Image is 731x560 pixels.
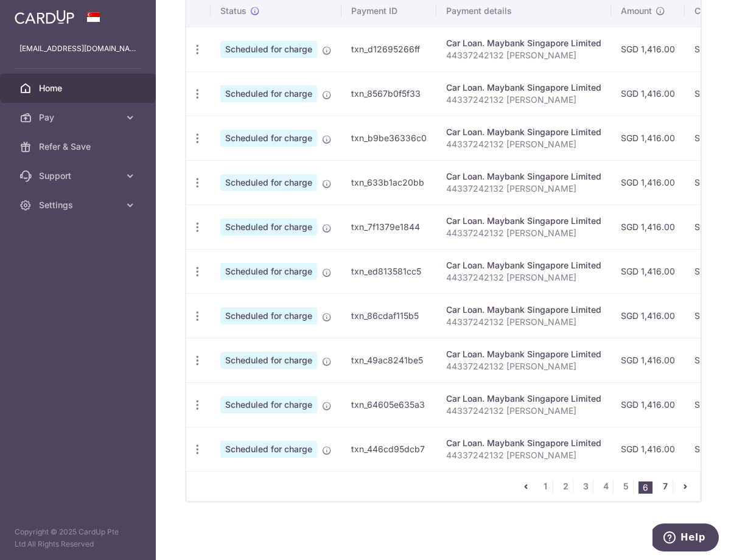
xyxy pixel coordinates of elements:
td: txn_ed813581cc5 [341,249,436,293]
span: Scheduled for charge [220,174,317,191]
span: Scheduled for charge [220,441,317,458]
nav: pager [519,472,700,501]
span: Amount [621,5,652,17]
p: 44337242132 [PERSON_NAME] [446,360,601,373]
p: 44337242132 [PERSON_NAME] [446,227,601,239]
span: Pay [39,111,119,124]
div: Car Loan. Maybank Singapore Limited [446,259,601,271]
td: txn_7f1379e1844 [341,205,436,249]
span: Support [39,170,119,182]
td: SGD 1,416.00 [611,160,685,205]
td: txn_8567b0f5f33 [341,71,436,116]
span: Settings [39,199,119,211]
li: 6 [638,481,653,494]
td: SGD 1,416.00 [611,382,685,427]
p: 44337242132 [PERSON_NAME] [446,49,601,61]
p: 44337242132 [PERSON_NAME] [446,94,601,106]
p: 44337242132 [PERSON_NAME] [446,138,601,150]
td: SGD 1,416.00 [611,71,685,116]
p: 44337242132 [PERSON_NAME] [446,316,601,328]
td: SGD 1,416.00 [611,427,685,471]
a: 4 [598,479,613,494]
a: 2 [558,479,573,494]
div: Car Loan. Maybank Singapore Limited [446,393,601,405]
td: txn_633b1ac20bb [341,160,436,205]
p: 44337242132 [PERSON_NAME] [446,405,601,417]
div: Car Loan. Maybank Singapore Limited [446,170,601,183]
td: txn_b9be36336c0 [341,116,436,160]
div: Car Loan. Maybank Singapore Limited [446,215,601,227]
td: txn_86cdaf115b5 [341,293,436,338]
span: Status [220,5,247,17]
img: CardUp [15,10,74,24]
div: Car Loan. Maybank Singapore Limited [446,126,601,138]
span: Scheduled for charge [220,307,317,324]
span: Scheduled for charge [220,41,317,58]
span: Scheduled for charge [220,263,317,280]
p: 44337242132 [PERSON_NAME] [446,449,601,461]
span: Refer & Save [39,141,119,153]
a: 7 [658,479,673,494]
td: SGD 1,416.00 [611,27,685,71]
td: SGD 1,416.00 [611,205,685,249]
td: txn_446cd95dcb7 [341,427,436,471]
td: txn_64605e635a3 [341,382,436,427]
p: [EMAIL_ADDRESS][DOMAIN_NAME] [19,43,136,55]
p: 44337242132 [PERSON_NAME] [446,183,601,195]
td: SGD 1,416.00 [611,116,685,160]
a: 3 [578,479,593,494]
td: txn_d12695266ff [341,27,436,71]
div: Car Loan. Maybank Singapore Limited [446,348,601,360]
td: SGD 1,416.00 [611,249,685,293]
span: Scheduled for charge [220,130,317,147]
div: Car Loan. Maybank Singapore Limited [446,82,601,94]
td: SGD 1,416.00 [611,293,685,338]
a: 1 [538,479,553,494]
div: Car Loan. Maybank Singapore Limited [446,437,601,449]
a: 5 [618,479,633,494]
div: Car Loan. Maybank Singapore Limited [446,37,601,49]
span: Scheduled for charge [220,85,317,102]
span: Scheduled for charge [220,219,317,236]
p: 44337242132 [PERSON_NAME] [446,271,601,284]
span: Home [39,82,119,94]
span: Scheduled for charge [220,352,317,369]
td: SGD 1,416.00 [611,338,685,382]
div: Car Loan. Maybank Singapore Limited [446,304,601,316]
iframe: Opens a widget where you can find more information [652,523,719,554]
td: txn_49ac8241be5 [341,338,436,382]
span: Scheduled for charge [220,396,317,413]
